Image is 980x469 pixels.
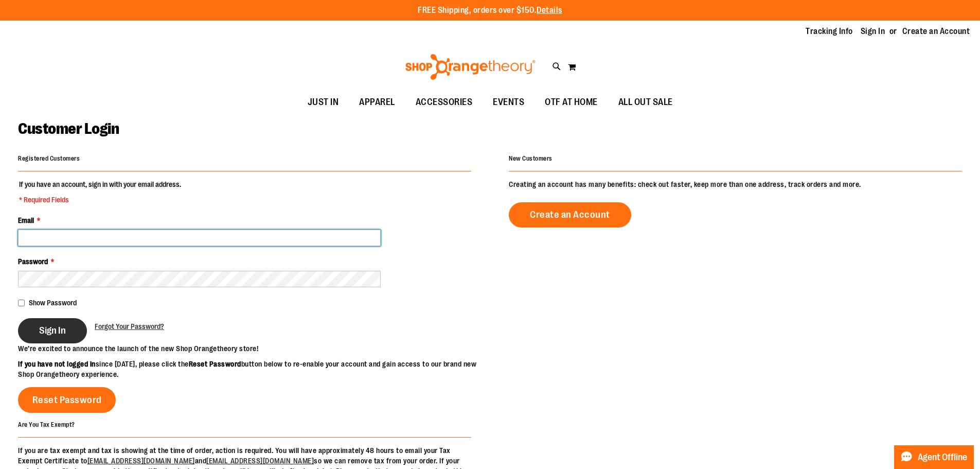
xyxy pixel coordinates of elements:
span: Customer Login [18,120,119,137]
a: [EMAIL_ADDRESS][DOMAIN_NAME] [87,457,195,465]
span: Reset Password [32,394,102,406]
a: Sign In [861,26,885,37]
legend: If you have an account, sign in with your email address. [18,179,182,205]
strong: Are You Tax Exempt? [18,421,75,428]
a: Reset Password [18,387,116,413]
p: We’re excited to announce the launch of the new Shop Orangetheory store! [18,343,490,354]
a: Details [537,6,562,15]
span: Create an Account [530,209,610,220]
strong: If you have not logged in [18,360,96,368]
span: * Required Fields [19,195,181,205]
span: ALL OUT SALE [618,91,673,114]
strong: New Customers [509,155,553,162]
p: since [DATE], please click the button below to re-enable your account and gain access to our bran... [18,359,490,379]
a: Create an Account [902,26,970,37]
span: Agent Offline [918,453,967,462]
span: ACCESSORIES [416,91,473,114]
p: FREE Shipping, orders over $150. [418,5,562,16]
button: Sign In [18,318,87,343]
strong: Registered Customers [18,155,80,162]
a: Create an Account [509,202,631,228]
a: [EMAIL_ADDRESS][DOMAIN_NAME] [206,457,314,465]
a: Forgot Your Password? [95,321,164,332]
span: EVENTS [493,91,524,114]
span: OTF AT HOME [545,91,598,114]
strong: Reset Password [189,360,241,368]
a: Tracking Info [806,26,853,37]
span: Password [18,257,48,266]
span: Sign In [39,325,66,336]
span: Email [18,216,34,224]
p: Creating an account has many benefits: check out faster, keep more than one address, track orders... [509,179,962,189]
span: APPAREL [359,91,395,114]
img: Shop Orangetheory [404,54,537,80]
button: Agent Offline [894,445,974,469]
span: Show Password [29,299,77,307]
span: Forgot Your Password? [95,322,164,331]
span: JUST IN [308,91,339,114]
